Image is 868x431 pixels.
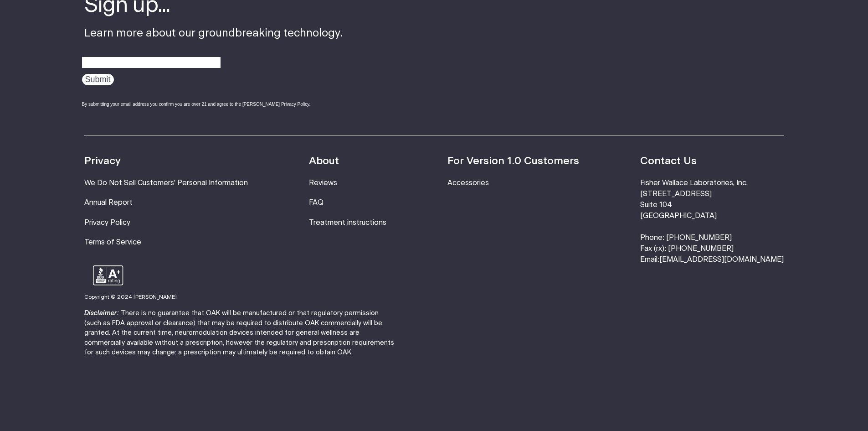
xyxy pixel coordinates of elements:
strong: Disclaimer: [84,310,119,317]
a: Reviews [309,179,337,187]
strong: Privacy [84,156,121,166]
input: Submit [82,74,114,85]
a: Annual Report [84,199,133,206]
strong: Contact Us [640,156,697,166]
strong: About [309,156,339,166]
a: Accessories [447,179,489,187]
a: FAQ [309,199,324,206]
div: By submitting your email address you confirm you are over 21 and agree to the [PERSON_NAME] Priva... [82,101,343,108]
a: [EMAIL_ADDRESS][DOMAIN_NAME] [659,256,784,263]
li: Fisher Wallace Laboratories, Inc. [STREET_ADDRESS] Suite 104 [GEOGRAPHIC_DATA] Phone: [PHONE_NUMB... [640,178,784,265]
a: Privacy Policy [84,219,130,226]
small: Copyright © 2024 [PERSON_NAME] [84,294,177,300]
a: Treatment instructions [309,219,386,226]
p: There is no guarantee that OAK will be manufactured or that regulatory permission (such as FDA ap... [84,308,394,358]
strong: For Version 1.0 Customers [447,156,579,166]
a: We Do Not Sell Customers' Personal Information [84,179,248,187]
a: Terms of Service [84,239,141,246]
